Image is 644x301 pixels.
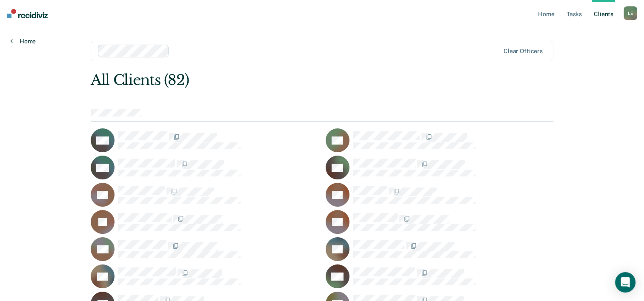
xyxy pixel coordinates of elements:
button: LE [624,6,637,20]
div: Clear officers [504,48,543,55]
div: Open Intercom Messenger [615,272,635,292]
img: Recidiviz [7,9,48,18]
a: Home [10,37,36,45]
div: All Clients (82) [91,71,461,89]
div: L E [624,6,637,20]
